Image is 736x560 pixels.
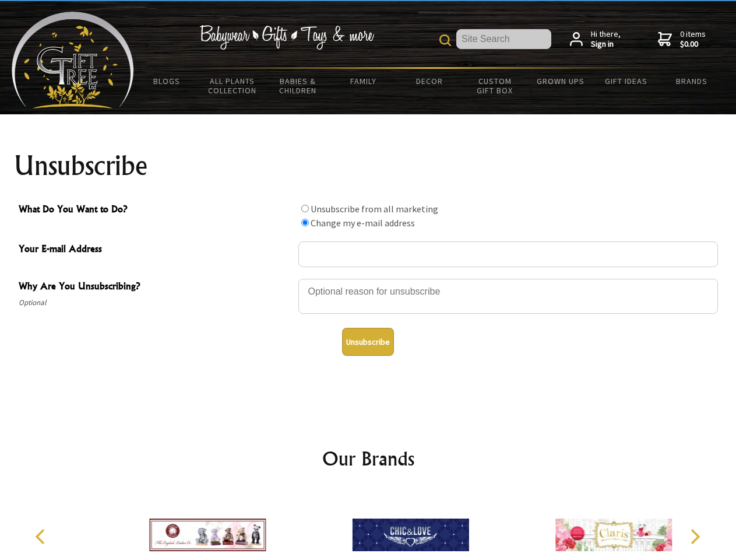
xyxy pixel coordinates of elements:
[331,69,397,93] a: Family
[298,279,718,314] textarea: Why Are You Unsubscribing?
[462,69,528,103] a: Custom Gift Box
[591,39,621,50] strong: Sign in
[311,217,415,229] label: Change my e-mail address
[342,328,394,356] button: Unsubscribe
[527,69,593,93] a: Grown Ups
[19,296,293,310] span: Optional
[301,219,309,226] input: What Do You Want to Do?
[311,203,438,215] label: Unsubscribe from all marketing
[593,69,659,93] a: Gift Ideas
[659,69,725,93] a: Brands
[134,69,200,93] a: BLOGS
[14,152,723,180] h1: Unsubscribe
[199,25,374,50] img: Babywear - Gifts - Toys & more
[439,34,451,46] img: product search
[680,29,706,50] span: 0 items
[396,69,462,93] a: Decor
[23,444,713,473] h2: Our Brands
[265,69,331,103] a: Babies & Children
[456,29,551,49] input: Site Search
[680,39,706,50] strong: $0.00
[301,205,309,212] input: What Do You Want to Do?
[658,29,706,50] a: 0 items$0.00
[591,29,621,50] span: Hi there,
[19,279,293,296] span: Why Are You Unsubscribing?
[570,29,621,50] a: Hi there,Sign in
[12,12,134,108] img: Babyware - Gifts - Toys and more...
[682,524,707,549] button: Next
[19,242,293,258] span: Your E-mail Address
[29,524,55,549] button: Previous
[200,69,266,103] a: All Plants Collection
[19,202,293,219] span: What Do You Want to Do?
[298,242,718,267] input: Your E-mail Address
